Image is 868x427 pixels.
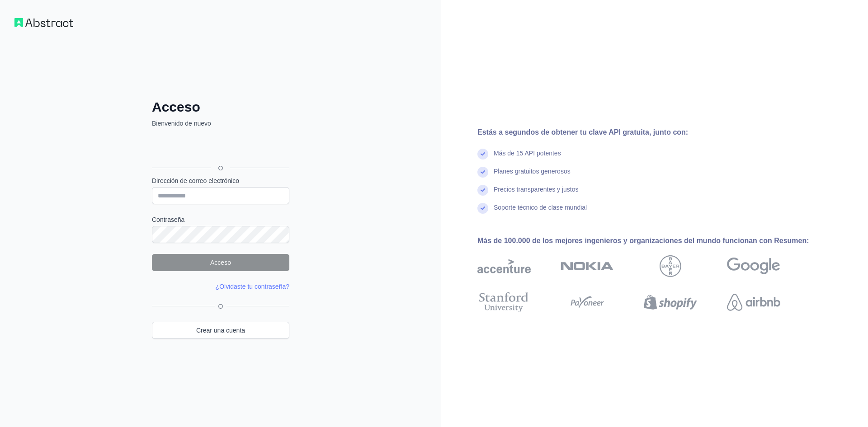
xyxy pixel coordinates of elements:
img: Airbnb [727,292,780,312]
img: Google [727,255,780,277]
font: Bienvenido de nuevo [152,120,211,127]
img: Payoneer [567,292,607,312]
img: Flujo de trabajo [14,18,73,27]
font: O [218,164,223,172]
a: ¿Olvidaste tu contraseña? [216,283,289,290]
font: Acceso [210,259,231,266]
font: Dirección de correo electrónico [152,177,239,184]
font: Crear una cuenta [196,327,245,334]
img: marca de verificación [477,185,488,196]
button: Acceso [152,254,289,271]
font: Precios transparentes y justos [494,186,579,193]
iframe: Botón Iniciar sesión con Google [147,138,292,158]
img: Shopify [644,292,697,312]
a: Crear una cuenta [152,322,289,339]
font: Planes gratuitos generosos [494,168,571,175]
font: Soporte técnico de clase mundial [494,204,587,211]
font: Más de 15 API potentes [494,150,561,157]
img: Universidad de Stanford [479,292,529,312]
font: Más de 100.000 de los mejores ingenieros y organizaciones del mundo funcionan con Resumen: [477,237,809,244]
font: O [218,303,223,310]
font: Contraseña [152,216,184,223]
img: Nokia [561,255,614,277]
img: acento [477,255,531,277]
img: marca de verificación [477,167,488,178]
img: Bayer [660,255,681,277]
font: Estás a segundos de obtener tu clave API gratuita, junto con: [477,128,688,136]
font: Acceso [152,99,200,114]
img: marca de verificación [477,203,488,214]
img: marca de verificación [477,149,488,160]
